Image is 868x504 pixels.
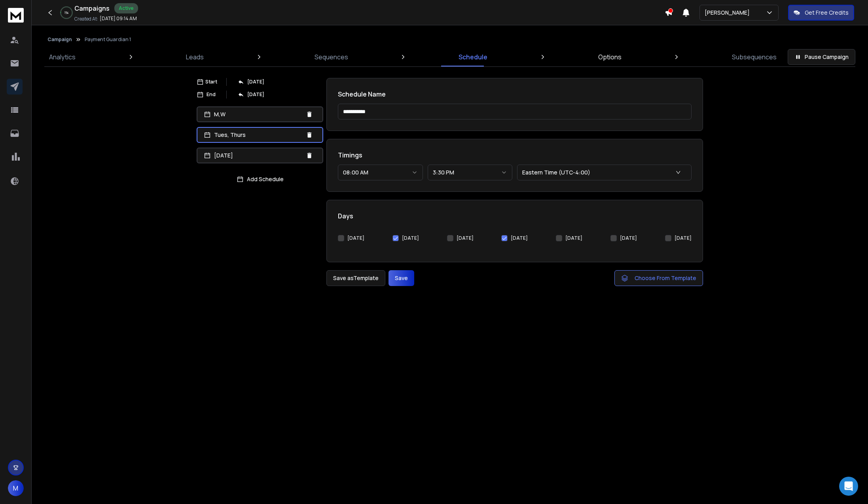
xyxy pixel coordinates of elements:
button: Choose From Template [614,270,703,286]
p: End [207,91,216,98]
button: Get Free Credits [788,5,854,21]
p: [DATE] [214,152,303,159]
p: [DATE] [247,91,264,98]
button: 08:00 AM [338,165,423,180]
h1: Campaigns [74,4,110,13]
p: Tues, Thurs [214,131,303,139]
p: Start [205,79,217,85]
a: Leads [181,47,208,66]
button: Add Schedule [197,171,323,187]
p: Get Free Credits [805,9,849,17]
label: [DATE] [402,235,419,241]
label: [DATE] [675,235,692,241]
p: Leads [186,52,204,62]
label: [DATE] [620,235,637,241]
button: M [8,480,24,496]
label: [DATE] [347,235,364,241]
a: Options [593,47,626,66]
button: 3:30 PM [428,165,513,180]
a: Analytics [44,47,80,66]
label: [DATE] [457,235,474,241]
p: Eastern Time (UTC-4:00) [522,169,593,176]
p: Subsequences [732,52,777,62]
div: Open Intercom Messenger [839,477,858,496]
p: [DATE] 09:14 AM [100,15,137,22]
a: Schedule [454,47,492,66]
a: Subsequences [727,47,781,66]
button: Pause Campaign [788,49,855,65]
p: [PERSON_NAME] [705,9,753,17]
p: Sequences [315,52,348,62]
a: Sequences [310,47,353,66]
span: Choose From Template [635,274,696,282]
h1: Schedule Name [338,89,692,99]
p: Options [598,52,622,62]
p: Created At: [74,16,98,22]
button: Save [389,270,414,286]
button: Campaign [47,36,72,43]
div: Active [114,3,138,13]
label: [DATE] [565,235,582,241]
h1: Timings [338,150,692,160]
p: Analytics [49,52,76,62]
p: Payment Guardian 1 [85,36,131,43]
label: [DATE] [511,235,528,241]
p: [DATE] [247,79,264,85]
p: M,W [214,110,303,118]
p: 1 % [64,10,68,15]
button: Save asTemplate [326,270,385,286]
img: logo [8,8,24,23]
p: Schedule [459,52,487,62]
h1: Days [338,211,692,221]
